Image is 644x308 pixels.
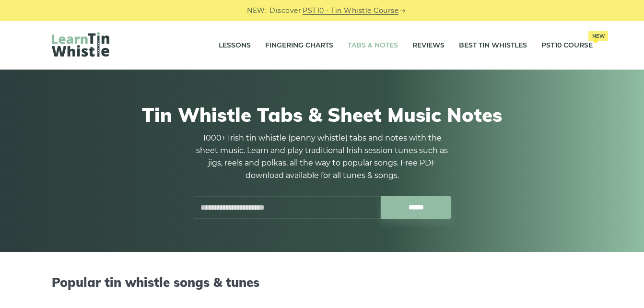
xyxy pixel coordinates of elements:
p: 1000+ Irish tin whistle (penny whistle) tabs and notes with the sheet music. Learn and play tradi... [193,132,452,182]
a: Fingering Charts [265,34,333,58]
h1: Tin Whistle Tabs & Sheet Music Notes [52,103,593,126]
a: Best Tin Whistles [459,34,527,58]
a: Tabs & Notes [348,34,398,58]
a: Lessons [219,34,251,58]
img: LearnTinWhistle.com [52,32,109,57]
a: Reviews [412,34,445,58]
a: PST10 CourseNew [541,34,593,58]
h2: Popular tin whistle songs & tunes [52,275,593,290]
span: New [588,31,608,41]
